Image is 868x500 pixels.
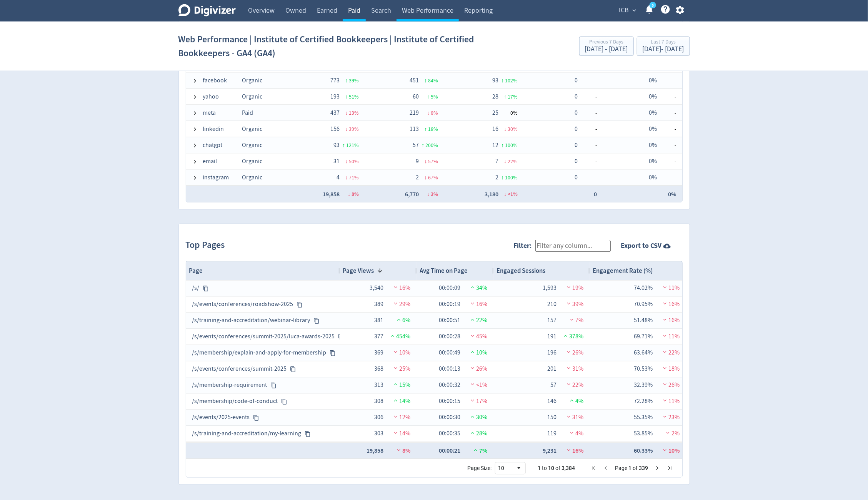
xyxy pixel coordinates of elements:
img: negative-performance.svg [392,301,400,306]
div: Last Page [667,465,673,472]
span: Page [189,267,203,275]
span: ↑ [425,125,427,132]
div: 306 [365,410,384,425]
span: facebook [203,73,227,88]
span: 23% [661,414,680,421]
div: 32.39% [634,378,653,393]
img: negative-performance.svg [565,301,573,306]
img: negative-performance.svg [469,333,476,339]
img: negative-performance.svg [661,381,669,387]
span: Organic [242,141,263,149]
span: 19% [565,284,584,292]
span: 8 % [431,109,438,116]
span: 16% [661,317,680,324]
div: /s/events/conferences/roadshow-2025 [192,297,334,312]
div: 19,858 [365,443,384,458]
span: 121 % [347,142,359,149]
span: 0 % [511,109,518,116]
span: 100 % [505,142,518,149]
span: 39 % [349,77,359,84]
span: 13 % [349,109,359,116]
span: ↓ [427,109,430,116]
span: 7% [568,317,584,324]
img: negative-performance.svg [469,301,476,306]
span: chatgpt [203,138,223,153]
span: ↓ [427,191,430,198]
div: 10 [498,465,516,472]
img: positive-performance.svg [469,284,476,290]
img: positive-performance.svg [469,317,476,323]
span: 28% [469,430,488,438]
span: 193 [331,93,340,100]
span: 10% [392,349,411,357]
span: 26% [661,381,680,389]
div: 69.71% [634,329,653,344]
span: 0 [594,190,597,198]
div: 9,231 [538,443,557,458]
span: expand_more [631,7,638,14]
div: 72.28% [634,394,653,409]
div: 00:00:19 [439,297,461,312]
span: 6,770 [405,190,419,198]
div: 201 [538,362,557,377]
span: to [542,465,547,472]
span: Page [615,465,628,472]
img: positive-performance.svg [562,333,570,339]
img: negative-performance.svg [565,284,573,290]
img: positive-performance.svg [472,447,480,453]
img: negative-performance.svg [469,365,476,371]
span: of [556,465,561,472]
span: 11% [661,284,680,292]
span: 22% [661,349,680,357]
span: 16% [661,301,680,308]
span: Page Views [343,267,374,275]
img: negative-performance.svg [661,333,669,339]
span: - [578,89,597,104]
div: 60.33% [634,443,653,458]
span: - [657,122,676,137]
div: 00:00:28 [439,329,461,344]
div: 191 [538,329,557,344]
img: negative-performance.svg [565,365,573,371]
span: 0% [649,157,657,165]
div: Previous Page [603,465,609,472]
div: 00:00:21 [439,443,461,458]
span: 29% [392,301,411,308]
span: 93 [493,77,499,84]
span: 57 % [428,158,438,165]
span: 773 [331,77,340,84]
span: of [633,465,638,472]
div: 70.95% [634,297,653,312]
img: negative-performance.svg [661,414,669,420]
div: Last 7 Days [643,39,684,46]
span: 30% [469,414,488,421]
span: <1 % [508,191,518,198]
span: 31% [565,365,584,373]
span: - [578,154,597,169]
span: 18 % [428,125,438,132]
span: 0% [649,77,657,84]
span: 0 [575,77,578,84]
img: negative-performance.svg [661,447,669,453]
img: negative-performance.svg [565,447,573,453]
div: 368 [365,362,384,377]
div: 3,540 [365,281,384,296]
span: 30 % [508,125,518,132]
div: 53.85% [634,426,653,441]
span: <1% [469,381,488,389]
span: 12% [392,414,411,421]
img: negative-performance.svg [565,349,573,355]
text: 5 [651,3,653,8]
span: Engagement Rate (%) [593,267,653,275]
img: positive-performance.svg [469,349,476,355]
span: - [657,73,676,88]
span: 4 [337,174,340,181]
span: 14% [392,430,411,438]
span: email [203,154,217,169]
div: 196 [538,346,557,361]
span: 25 [493,109,499,117]
span: 0 [575,141,578,149]
span: 22% [469,317,488,324]
span: 10 [548,465,555,472]
span: 11% [661,398,680,405]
